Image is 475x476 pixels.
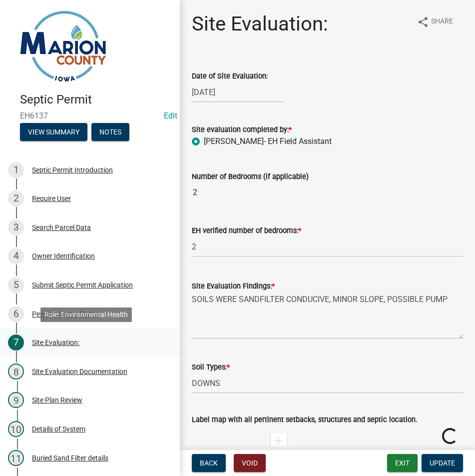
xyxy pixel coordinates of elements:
wm-modal-confirm: Notes [91,128,129,136]
div: 5 [8,277,24,293]
label: Soil Types: [192,364,230,371]
label: Number of Bedrooms (if applicable) [192,173,309,180]
img: Marion County, Iowa [20,10,106,82]
div: Require User [32,195,71,202]
button: View Summary [20,123,87,141]
wm-modal-confirm: Summary [20,128,87,136]
div: Site Plan Review [32,396,82,403]
a: Edit [164,111,177,120]
button: shareShare [409,12,461,31]
label: Site evaluation completed by: [192,126,292,133]
label: EH verified number of bedrooms: [192,227,301,234]
div: 10 [8,421,24,437]
div: Owner Identification [32,252,95,259]
div: 8 [8,363,24,379]
div: Submit Septic Permit Application [32,281,133,288]
label: Date of Site Evaluation: [192,73,268,80]
span: EH6137 [20,111,160,120]
span: Back [200,459,218,467]
label: Site Evaluation Findings: [192,283,275,290]
label: Label map with all pertinent setbacks, structures and septic location. [192,416,418,423]
div: Septic Permit Introduction [32,166,113,173]
button: Exit [387,454,418,472]
label: [PERSON_NAME]- EH Field Assistant [204,135,332,147]
div: 2 [8,190,24,206]
input: mm/dd/yyyy [192,82,283,102]
div: Buried Sand Filter details [32,454,108,461]
div: 7 [8,334,24,350]
i: share [417,16,429,28]
div: 3 [8,219,24,235]
div: 9 [8,392,24,408]
button: Void [234,454,266,472]
div: Site Evaluation Documentation [32,368,127,375]
h4: Septic Permit [20,92,172,107]
wm-modal-confirm: Edit Application Number [164,111,177,120]
div: Pending Septic Permit [32,310,100,317]
div: 1 [8,162,24,178]
div: Role: Environmental Health [40,307,132,322]
div: 6 [8,306,24,322]
button: Notes [91,123,129,141]
div: Site Evaluation: [32,339,79,346]
div: Details of System [32,425,85,432]
button: Back [192,454,226,472]
div: 11 [8,450,24,466]
div: 4 [8,248,24,264]
div: Search Parcel Data [32,224,91,231]
span: Update [430,459,455,467]
div: Zoom in [271,433,287,449]
button: Update [422,454,463,472]
span: Share [431,16,453,28]
h1: Site Evaluation: [192,12,328,36]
